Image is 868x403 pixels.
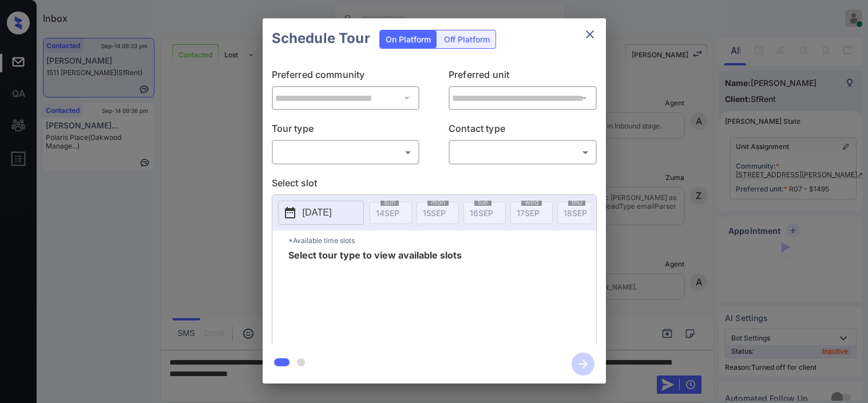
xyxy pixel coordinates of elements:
[288,251,462,342] span: Select tour type to view available slots
[278,201,364,225] button: [DATE]
[288,230,596,251] p: *Available time slots
[449,68,597,86] p: Preferred unit
[263,18,379,58] h2: Schedule Tour
[578,23,601,46] button: close
[303,206,332,220] p: [DATE]
[438,30,496,48] div: Off Platform
[272,176,597,194] p: Select slot
[272,68,420,86] p: Preferred community
[272,122,420,140] p: Tour type
[449,122,597,140] p: Contact type
[380,30,437,48] div: On Platform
